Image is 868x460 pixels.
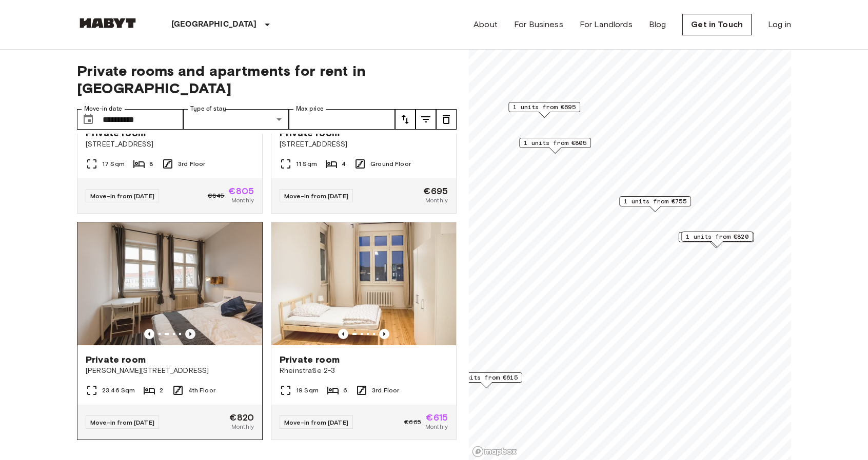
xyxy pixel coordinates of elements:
[231,422,254,431] span: Monthly
[188,386,215,395] span: 4th Floor
[208,191,225,200] span: €845
[379,329,389,339] button: Previous image
[472,446,517,457] a: Mapbox logo
[416,109,436,130] button: tune
[681,232,753,247] div: Map marker
[86,139,254,150] span: [STREET_ADDRESS]
[271,222,456,345] img: Marketing picture of unit DE-01-090-02M
[474,18,498,31] a: About
[338,329,348,339] button: Previous image
[178,159,205,169] span: 3rd Floor
[619,196,691,212] div: Map marker
[519,138,591,154] div: Map marker
[580,18,633,31] a: For Landlords
[284,419,348,426] span: Move-in from [DATE]
[436,109,457,130] button: tune
[86,366,254,376] span: [PERSON_NAME][STREET_ADDRESS]
[342,159,346,169] span: 4
[649,18,666,31] a: Blog
[90,192,154,200] span: Move-in from [DATE]
[284,192,348,200] span: Move-in from [DATE]
[190,104,226,113] label: Type of stay
[77,222,262,345] img: Marketing picture of unit DE-01-267-001-02H
[425,422,448,431] span: Monthly
[102,386,135,395] span: 23.46 Sqm
[296,104,324,113] label: Max price
[90,419,154,426] span: Move-in from [DATE]
[86,353,146,366] span: Private room
[102,159,125,169] span: 17 Sqm
[513,102,576,112] span: 1 units from €695
[77,62,457,97] span: Private rooms and apartments for rent in [GEOGRAPHIC_DATA]
[160,386,163,395] span: 2
[231,196,254,205] span: Monthly
[426,413,448,422] span: €615
[271,222,457,440] a: Marketing picture of unit DE-01-090-02MPrevious imagePrevious imagePrivate roomRheinstraße 2-319 ...
[149,159,153,169] span: 8
[228,186,254,196] span: €805
[280,366,448,376] span: Rheinstraße 2-3
[280,353,340,366] span: Private room
[768,18,791,31] a: Log in
[280,139,448,150] span: [STREET_ADDRESS]
[679,232,754,248] div: Map marker
[686,232,748,241] span: 1 units from €820
[624,197,686,206] span: 1 units from €755
[84,104,122,113] label: Move-in date
[171,18,257,31] p: [GEOGRAPHIC_DATA]
[455,373,518,382] span: 1 units from €615
[343,386,347,395] span: 6
[77,222,263,440] a: Previous imagePrevious imagePrivate room[PERSON_NAME][STREET_ADDRESS]23.46 Sqm24th FloorMove-in f...
[372,386,399,395] span: 3rd Floor
[395,109,416,130] button: tune
[404,417,421,427] span: €665
[370,159,411,169] span: Ground Floor
[682,14,752,35] a: Get in Touch
[229,413,254,422] span: €820
[77,18,139,28] img: Habyt
[423,186,448,196] span: €695
[425,196,448,205] span: Monthly
[185,329,195,339] button: Previous image
[450,372,522,388] div: Map marker
[144,329,154,339] button: Previous image
[524,138,586,148] span: 1 units from €805
[78,109,98,130] button: Choose date, selected date is 1 Oct 2025
[514,18,563,31] a: For Business
[296,386,319,395] span: 19 Sqm
[508,102,580,118] div: Map marker
[296,159,317,169] span: 11 Sqm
